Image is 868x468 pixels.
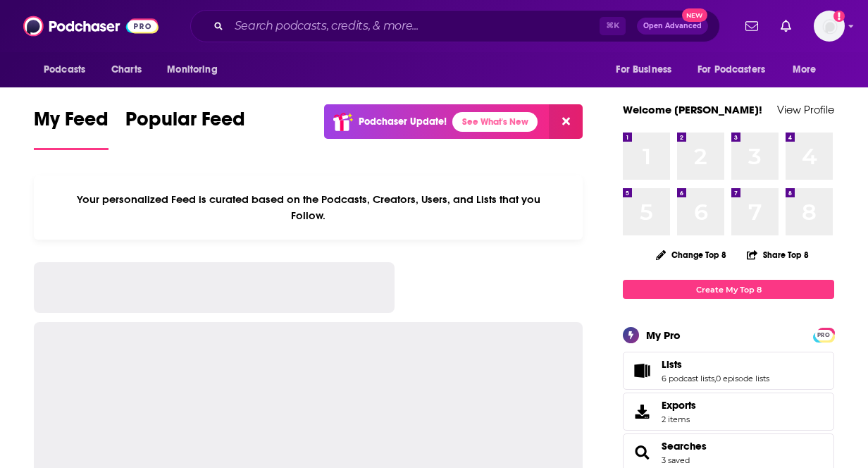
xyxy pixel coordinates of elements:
[359,116,447,128] p: Podchaser Update!
[167,60,217,80] span: Monitoring
[688,56,786,83] button: open menu
[44,60,85,80] span: Podcasts
[662,374,714,383] a: 6 podcast lists
[190,10,720,42] div: Search podcasts, credits, & more...
[662,358,682,371] span: Lists
[697,60,765,80] span: For Podcasters
[647,246,735,264] button: Change Top 8
[716,374,769,383] a: 0 episode lists
[111,60,142,80] span: Charts
[662,399,696,412] span: Exports
[452,112,538,132] a: See What's New
[740,14,764,38] a: Show notifications dropdown
[815,330,832,340] span: PRO
[637,18,708,35] button: Open AdvancedNew
[229,15,600,37] input: Search podcasts, credits, & more...
[646,328,681,342] div: My Pro
[34,107,108,150] a: My Feed
[628,443,656,462] a: Searches
[814,11,845,42] img: User Profile
[34,107,108,140] span: My Feed
[623,393,834,431] a: Exports
[628,361,656,381] a: Lists
[775,14,797,38] a: Show notifications dropdown
[623,280,834,299] a: Create My Top 8
[623,103,762,116] a: Welcome [PERSON_NAME]!
[157,56,235,83] button: open menu
[682,8,707,22] span: New
[606,56,689,83] button: open menu
[643,23,702,30] span: Open Advanced
[125,107,245,150] a: Popular Feed
[662,455,690,465] a: 3 saved
[777,103,834,116] a: View Profile
[714,374,716,383] span: ,
[793,60,817,80] span: More
[662,414,696,424] span: 2 items
[662,440,707,452] a: Searches
[833,11,845,22] svg: Add a profile image
[125,107,245,140] span: Popular Feed
[814,11,845,42] button: Show profile menu
[815,329,832,340] a: PRO
[616,60,671,80] span: For Business
[628,402,656,421] span: Exports
[34,175,583,240] div: Your personalized Feed is curated based on the Podcasts, Creators, Users, and Lists that you Follow.
[23,13,159,39] img: Podchaser - Follow, Share and Rate Podcasts
[746,241,810,269] button: Share Top 8
[623,352,834,390] span: Lists
[814,11,845,42] span: Logged in as gabriellaippaso
[662,358,769,371] a: Lists
[783,56,834,83] button: open menu
[34,56,104,83] button: open menu
[102,56,150,83] a: Charts
[600,17,626,35] span: ⌘ K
